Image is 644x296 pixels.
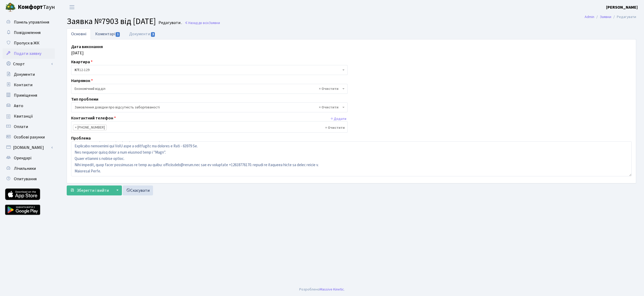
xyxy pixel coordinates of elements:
span: Економічний відділ [71,84,348,94]
small: Редагувати . [157,20,182,25]
span: 3 [151,32,155,37]
span: Орендарі [14,155,31,161]
a: Admin [585,14,594,20]
span: Квитанції [14,113,33,119]
a: Особові рахунки [3,132,55,142]
span: Лічильники [14,166,36,171]
span: Контакти [14,82,32,88]
span: Видалити всі елементи [319,86,338,91]
button: Зберегти і вийти [67,185,112,195]
a: Коментарі [91,28,125,39]
a: Подати заявку [3,48,55,59]
span: Пропуск в ЖК [14,40,39,46]
span: <b>КТ</b>&nbsp;&nbsp;&nbsp;&nbsp;12-129 [71,65,348,75]
a: Опитування [3,174,55,184]
a: Пропуск в ЖК [3,38,55,48]
span: Подати заявку [14,51,41,56]
nav: breadcrumb [577,11,644,22]
a: Приміщення [3,90,55,101]
span: Економічний відділ [75,86,341,91]
button: Додати [329,115,348,123]
label: Тип проблеми [71,96,98,102]
a: Назад до всіхЗаявки [185,20,220,25]
a: Основні [67,28,91,39]
span: Замовлення довідки про відсутність заборгованості [71,102,348,112]
span: Авто [14,103,23,109]
label: Квартира [71,59,93,65]
a: Документи [3,69,55,80]
span: Видалити всі елементи [319,105,338,110]
span: Особові рахунки [14,134,45,140]
li: +13109136286 [73,125,107,130]
li: Редагувати [611,14,636,20]
button: Переключити навігацію [65,3,78,11]
span: Заявка №7903 від [DATE] [67,15,156,27]
span: Заявки [209,20,220,25]
a: Заявки [600,14,611,20]
a: Лічильники [3,163,55,174]
span: Оплати [14,124,28,130]
a: Квитанції [3,111,55,121]
b: [PERSON_NAME] [606,4,638,10]
a: [DOMAIN_NAME] [3,142,55,153]
span: Опитування [14,176,37,182]
a: Контакти [3,80,55,90]
span: Таун [18,3,55,12]
label: Дата виконання [71,44,103,50]
a: Панель управління [3,17,55,27]
label: Проблема [71,135,91,141]
a: [PERSON_NAME] [606,4,638,10]
b: Комфорт [18,3,43,11]
a: Повідомлення [3,27,55,38]
a: Скасувати [123,185,153,195]
span: <b>КТ</b>&nbsp;&nbsp;&nbsp;&nbsp;12-129 [75,67,341,73]
div: Розроблено . [299,287,345,292]
a: Документи [125,28,160,39]
a: Орендарі [3,153,55,163]
span: Видалити всі елементи [325,125,345,130]
span: × [75,125,77,130]
a: Оплати [3,121,55,132]
label: Напрямок [71,78,93,84]
span: Зберегти і вийти [77,188,109,193]
div: [DATE] [67,44,636,56]
b: КТ [75,67,79,73]
a: Massive Kinetic [320,287,344,292]
span: Документи [14,72,35,77]
textarea: Lore ipsum dolorsi ametconsect ad elitseddoeiusm. Temporinci utlabo et doloremagn a enimad minimv... [71,141,632,176]
span: Замовлення довідки про відсутність заборгованості [75,105,341,110]
a: Спорт [3,59,55,69]
label: Контактний телефон [71,115,116,121]
span: 1 [116,32,120,37]
img: logo.png [5,2,16,13]
a: Авто [3,101,55,111]
span: Повідомлення [14,30,41,36]
span: Панель управління [14,19,49,25]
span: Приміщення [14,92,37,98]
